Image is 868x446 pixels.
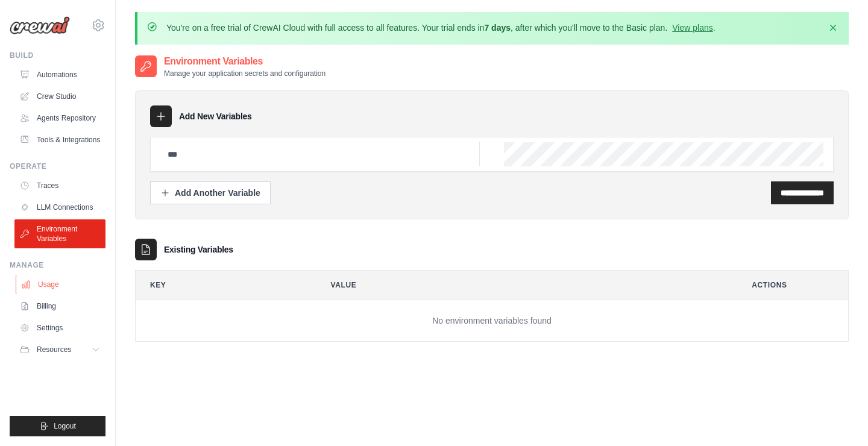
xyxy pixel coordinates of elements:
a: Billing [14,297,105,316]
a: Tools & Integrations [14,130,105,149]
button: Resources [14,340,105,359]
div: Add Another Variable [160,187,260,199]
img: Logo [10,16,70,34]
th: Key [136,271,307,300]
a: View plans [672,23,712,33]
p: Manage your application secrets and configuration [164,69,325,78]
td: No environment variables found [136,300,848,342]
a: Traces [14,176,105,195]
a: LLM Connections [14,198,105,217]
span: Logout [54,421,76,431]
div: Build [10,51,105,60]
a: Settings [14,318,105,338]
h3: Add New Variables [179,110,252,122]
a: Automations [14,65,105,84]
strong: 7 days [484,23,511,33]
p: You're on a free trial of CrewAI Cloud with full access to all features. Your trial ends in , aft... [166,22,715,34]
button: Logout [10,416,105,436]
h2: Environment Variables [164,54,325,69]
th: Actions [737,271,848,300]
div: Operate [10,162,105,171]
span: Resources [37,345,71,354]
a: Environment Variables [14,219,105,248]
a: Usage [16,275,107,294]
a: Crew Studio [14,87,105,106]
th: Value [316,271,728,300]
h3: Existing Variables [164,243,233,256]
a: Agents Repository [14,108,105,128]
button: Add Another Variable [150,181,271,204]
div: Manage [10,260,105,270]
